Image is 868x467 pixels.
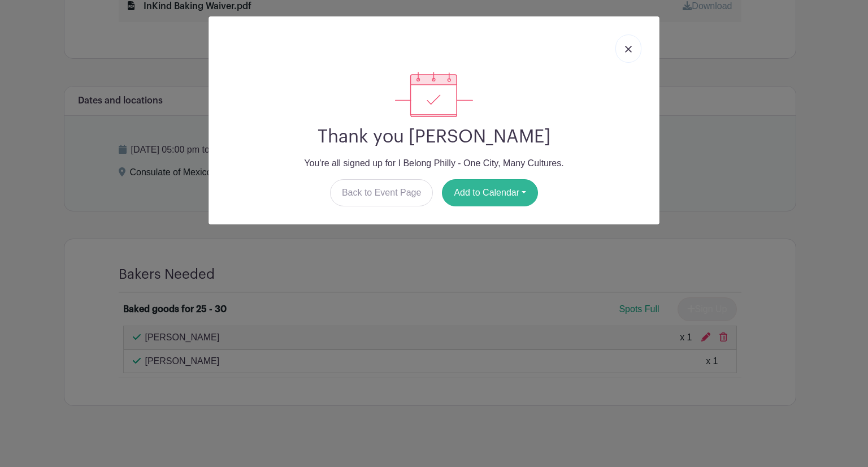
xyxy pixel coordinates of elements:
[218,126,650,148] h2: Thank you [PERSON_NAME]
[442,179,538,206] button: Add to Calendar
[218,157,650,170] p: You're all signed up for I Belong Philly - One City, Many Cultures.
[330,179,433,206] a: Back to Event Page
[625,46,632,53] img: close_button-5f87c8562297e5c2d7936805f587ecaba9071eb48480494691a3f1689db116b3.svg
[395,72,473,117] img: signup_complete-c468d5dda3e2740ee63a24cb0ba0d3ce5d8a4ecd24259e683200fb1569d990c8.svg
